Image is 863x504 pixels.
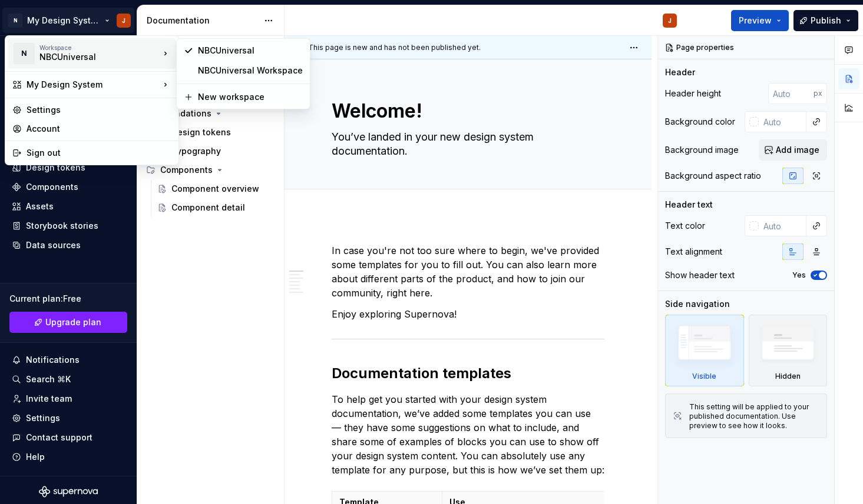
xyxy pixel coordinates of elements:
div: Account [27,123,171,135]
div: Settings [27,104,171,116]
div: NBCUniversal [198,45,303,56]
div: NBCUniversal [39,51,140,63]
div: My Design System [27,79,160,91]
div: Workspace [39,44,160,51]
div: N [14,43,35,64]
div: New workspace [198,91,303,103]
div: NBCUniversal Workspace [198,65,303,76]
div: Sign out [27,147,171,159]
